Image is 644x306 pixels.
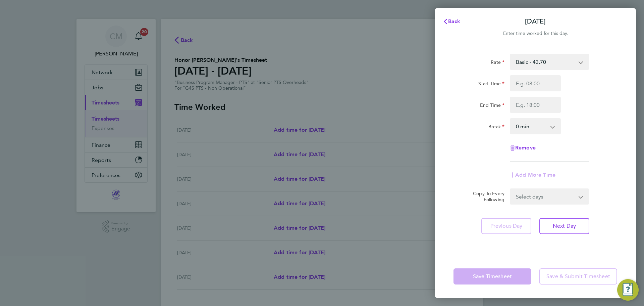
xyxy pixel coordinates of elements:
button: Next Day [539,218,589,234]
button: Back [436,15,467,28]
label: Start Time [478,81,504,89]
button: Remove [510,145,536,150]
input: E.g. 08:00 [510,75,561,91]
div: Enter time worked for this day. [435,30,636,38]
label: Rate [491,59,504,67]
span: Next Day [553,223,576,229]
span: Remove [515,144,536,151]
p: [DATE] [525,17,546,26]
input: E.g. 18:00 [510,97,561,113]
span: Back [448,18,461,25]
label: Break [488,124,504,132]
label: Copy To Every Following [468,190,504,203]
button: Engage Resource Center [617,279,639,301]
label: End Time [480,102,504,110]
